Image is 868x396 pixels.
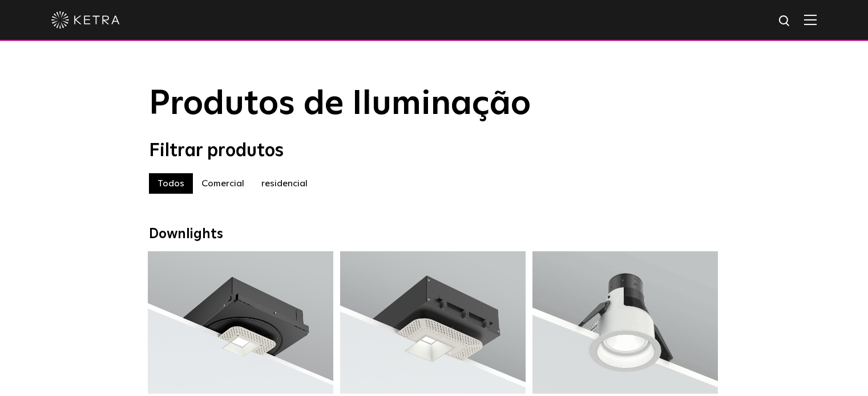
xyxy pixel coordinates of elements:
font: Downlights [149,227,223,241]
font: Produtos de Iluminação [149,87,531,121]
font: residencial [261,179,308,188]
img: ícone de pesquisa [778,14,792,28]
img: Hamburger%20Nav.svg [804,14,817,25]
font: Filtrar produtos [149,142,284,160]
font: Comercial [201,179,244,188]
font: Todos [158,179,184,188]
img: ketra-logo-2019-branco [51,11,120,28]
